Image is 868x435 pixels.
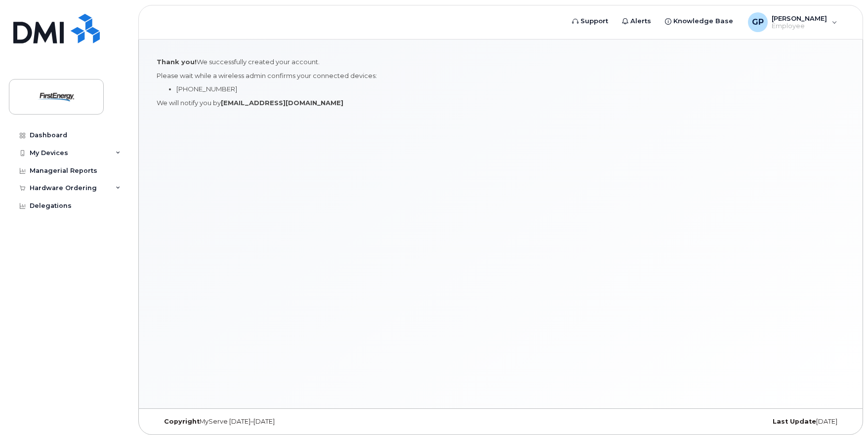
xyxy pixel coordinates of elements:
strong: Last Update [773,418,816,425]
strong: Thank you! [157,58,197,66]
li: [PHONE_NUMBER] [176,84,845,94]
p: We successfully created your account. [157,57,845,67]
p: We will notify you by [157,98,845,108]
div: MyServe [DATE]–[DATE] [157,418,386,426]
strong: [EMAIL_ADDRESS][DOMAIN_NAME] [221,99,343,107]
strong: Copyright [164,418,200,425]
div: [DATE] [616,418,845,426]
p: Please wait while a wireless admin confirms your connected devices: [157,71,845,80]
